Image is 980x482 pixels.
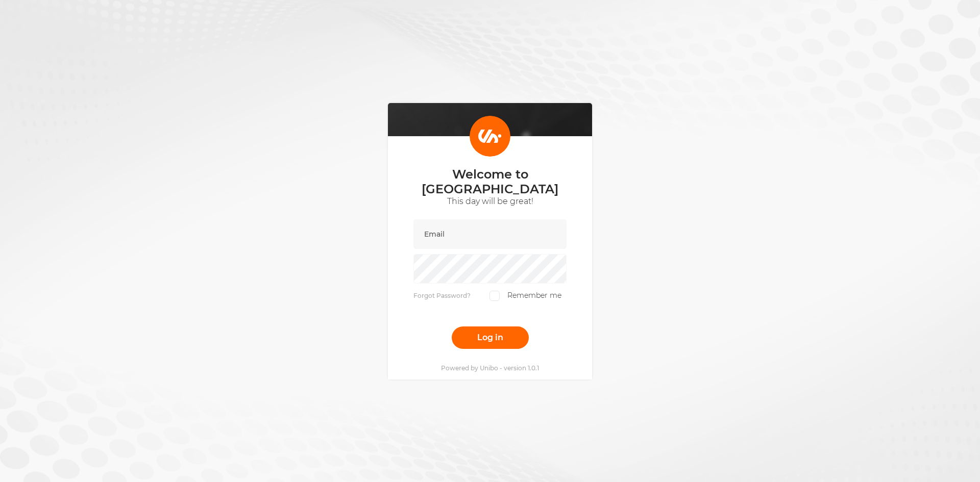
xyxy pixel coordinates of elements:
label: Remember me [489,291,561,301]
a: Forgot Password? [413,292,471,299]
p: Welcome to [GEOGRAPHIC_DATA] [413,167,567,196]
button: Log in [452,326,529,349]
input: Email [413,219,567,249]
img: Login [470,116,510,157]
input: Remember me [489,291,500,301]
p: This day will be great! [413,196,567,207]
p: Powered by Unibo - version 1.0.1 [441,364,539,372]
